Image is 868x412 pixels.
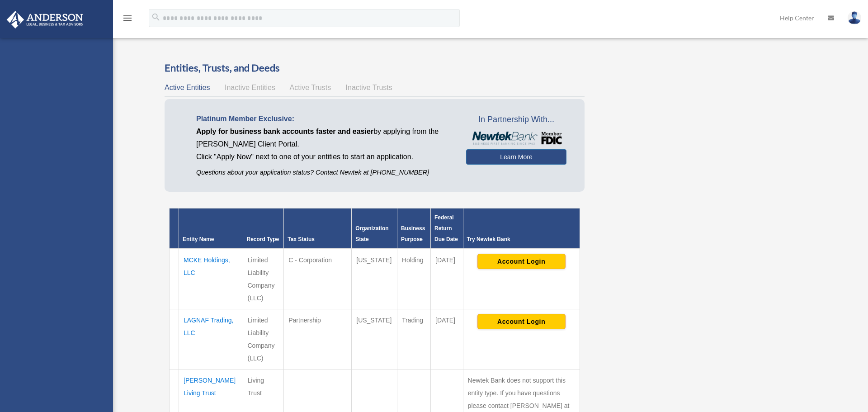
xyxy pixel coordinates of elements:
a: Learn More [466,149,566,165]
a: Account Login [477,317,566,325]
td: Trading [397,309,431,369]
img: Anderson Advisors Platinum Portal [4,11,86,28]
th: Business Purpose [397,208,431,249]
td: Limited Liability Company (LLC) [243,249,284,309]
p: Click "Apply Now" next to one of your entities to start an application. [196,151,453,163]
td: Holding [397,249,431,309]
i: menu [122,13,133,24]
th: Entity Name [179,208,243,249]
td: [US_STATE] [352,249,397,309]
td: MCKE Holdings, LLC [179,249,243,309]
button: Account Login [477,314,566,329]
td: LAGNAF Trading, LLC [179,309,243,369]
div: Try Newtek Bank [467,234,576,245]
h3: Entities, Trusts, and Deeds [165,61,585,75]
p: Platinum Member Exclusive: [196,113,453,125]
i: search [151,12,161,22]
th: Federal Return Due Date [431,208,463,249]
span: In Partnership With... [466,113,566,127]
button: Account Login [477,254,566,269]
td: Partnership [284,309,352,369]
th: Organization State [352,208,397,249]
p: by applying from the [PERSON_NAME] Client Portal. [196,125,453,151]
span: Inactive Trusts [346,84,392,91]
a: Account Login [477,257,566,265]
td: [DATE] [431,309,463,369]
th: Record Type [243,208,284,249]
img: NewtekBankLogoSM.png [471,132,561,145]
span: Apply for business bank accounts faster and easier [196,128,373,135]
td: Limited Liability Company (LLC) [243,309,284,369]
span: Active Entities [165,84,210,91]
p: Questions about your application status? Contact Newtek at [PHONE_NUMBER] [196,167,453,178]
a: menu [122,16,133,24]
td: C - Corporation [284,249,352,309]
img: User Pic [848,11,861,24]
span: Active Trusts [290,84,331,91]
th: Tax Status [284,208,352,249]
td: [DATE] [431,249,463,309]
td: [US_STATE] [352,309,397,369]
span: Inactive Entities [225,84,275,91]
